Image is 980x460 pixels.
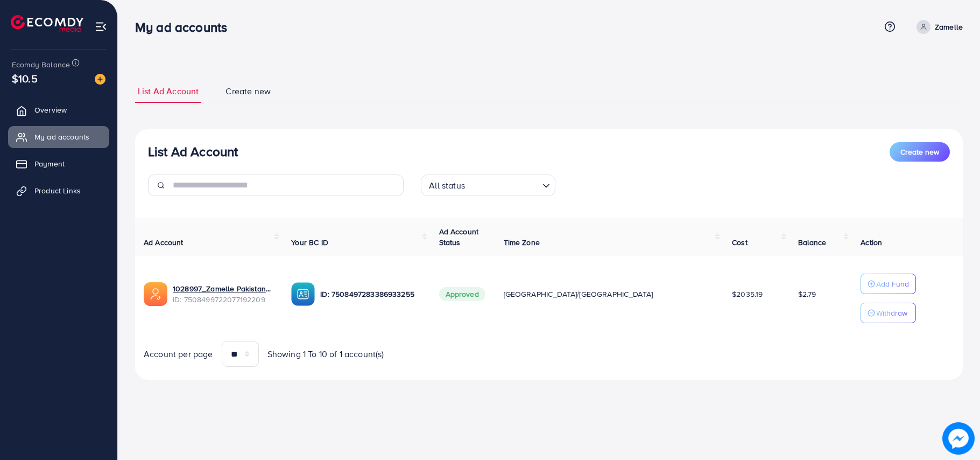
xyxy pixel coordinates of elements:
[34,185,81,196] span: Product Links
[291,282,315,306] img: ic-ba-acc.ded83a64.svg
[861,274,916,294] button: Add Fund
[34,158,65,169] span: Payment
[291,237,328,248] span: Your BC ID
[173,283,274,294] a: 1028997_Zamelle Pakistan_1748208831279
[8,99,109,121] a: Overview
[861,303,916,323] button: Withdraw
[876,277,909,290] p: Add Fund
[12,71,38,86] span: $10.5
[173,294,274,305] span: ID: 7508499722077192209
[798,289,816,299] span: $2.79
[144,282,167,306] img: ic-ads-acc.e4c84228.svg
[225,85,271,97] span: Create new
[890,142,950,162] button: Create new
[945,425,972,452] img: image
[732,237,748,248] span: Cost
[468,176,538,193] input: Search for option
[11,15,83,32] img: logo
[876,306,907,319] p: Withdraw
[8,180,109,201] a: Product Links
[95,20,107,33] img: menu
[135,19,236,35] h3: My ad accounts
[173,283,274,305] div: <span class='underline'>1028997_Zamelle Pakistan_1748208831279</span></br>7508499722077192209
[8,126,109,148] a: My ad accounts
[504,237,540,248] span: Time Zone
[912,20,963,34] a: Zamelle
[732,289,763,299] span: $2035.19
[8,153,109,175] a: Payment
[12,59,70,70] span: Ecomdy Balance
[798,237,827,248] span: Balance
[439,226,479,248] span: Ad Account Status
[144,237,184,248] span: Ad Account
[861,237,882,248] span: Action
[427,178,467,193] span: All status
[34,104,67,115] span: Overview
[421,175,555,196] div: Search for option
[900,147,939,157] span: Create new
[320,288,421,301] p: ID: 7508497283386933255
[267,348,384,360] span: Showing 1 To 10 of 1 account(s)
[95,74,105,85] img: image
[144,348,213,360] span: Account per page
[439,287,485,301] span: Approved
[148,144,238,159] h3: List Ad Account
[935,20,963,33] p: Zamelle
[34,131,89,142] span: My ad accounts
[138,85,199,97] span: List Ad Account
[504,289,653,299] span: [GEOGRAPHIC_DATA]/[GEOGRAPHIC_DATA]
